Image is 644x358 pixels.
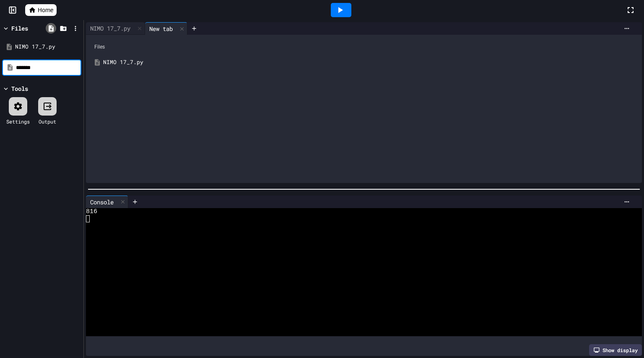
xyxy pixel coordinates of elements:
div: NIMO 17_7.py [103,58,637,67]
div: Tools [11,84,28,93]
div: Files [11,24,28,33]
div: NIMO 17_7.py [86,24,135,33]
div: New tab [145,24,177,33]
div: Show display [589,344,642,356]
div: Console [86,196,128,208]
div: Console [86,198,118,206]
div: Files [90,39,638,55]
div: Settings [6,118,30,125]
span: Home [38,6,53,14]
div: NIMO 17_7.py [86,22,145,35]
div: New tab [145,22,187,35]
span: 816 [86,208,97,215]
a: Home [25,4,57,16]
div: NIMO 17_7.py [15,43,80,51]
div: Output [39,118,56,125]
